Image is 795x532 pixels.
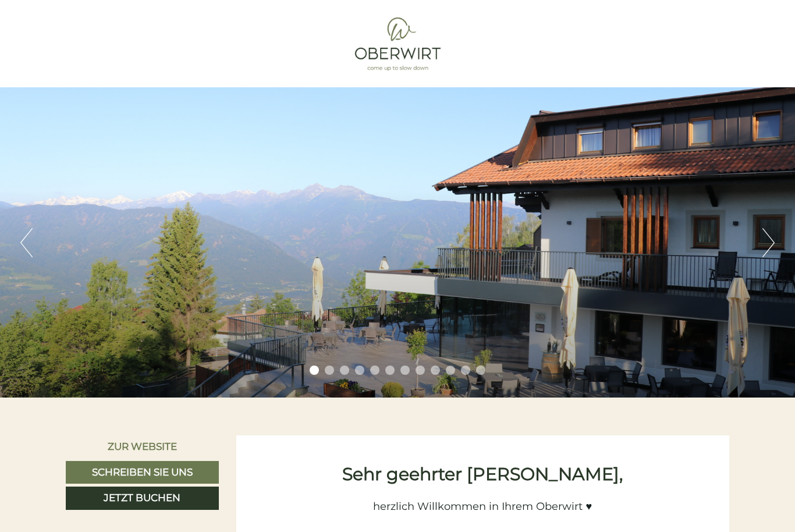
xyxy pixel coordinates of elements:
[254,464,712,484] h1: Sehr geehrter [PERSON_NAME],
[20,228,33,257] button: Previous
[66,487,219,510] a: Jetzt buchen
[762,228,775,257] button: Next
[66,435,219,457] a: Zur Website
[66,461,219,484] a: Schreiben Sie uns
[254,490,712,513] h4: herzlich Willkommen in Ihrem Oberwirt ♥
